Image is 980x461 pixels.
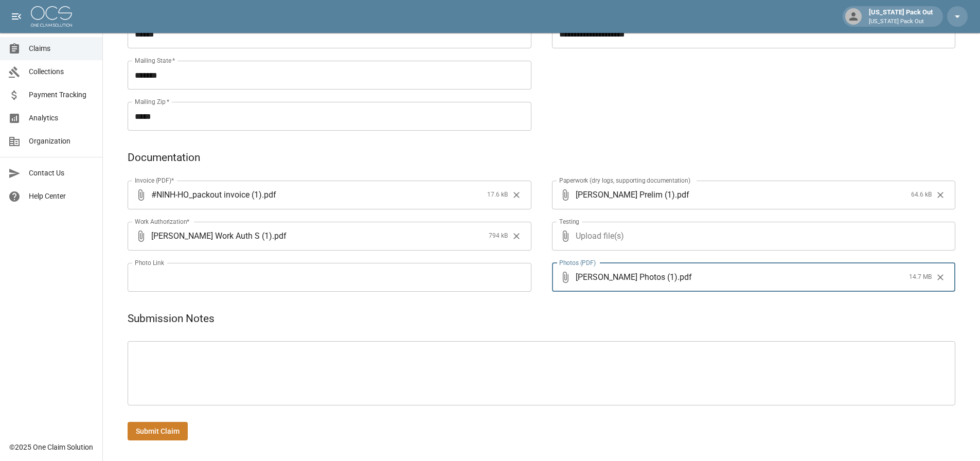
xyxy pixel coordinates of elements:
[262,189,276,201] span: . pdf
[6,6,27,27] button: open drawer
[135,56,175,65] label: Mailing State
[29,191,94,202] span: Help Center
[29,90,94,100] span: Payment Tracking
[487,190,508,200] span: 17.6 kB
[489,231,508,241] span: 794 kB
[933,270,948,285] button: Clear
[576,222,928,251] span: Upload file(s)
[29,136,94,147] span: Organization
[135,217,190,226] label: Work Authorization*
[509,228,524,244] button: Clear
[31,6,72,27] img: ocs-logo-white-transparent.png
[576,189,675,201] span: [PERSON_NAME] Prelim (1)
[675,189,689,201] span: . pdf
[135,97,170,106] label: Mailing Zip
[909,272,932,282] span: 14.7 MB
[135,258,164,267] label: Photo Link
[576,271,678,283] span: [PERSON_NAME] Photos (1)
[865,7,937,26] div: [US_STATE] Pack Out
[128,422,188,441] button: Submit Claim
[9,442,93,452] div: © 2025 One Claim Solution
[151,189,262,201] span: #NINH-HO_packout invoice (1)
[135,176,174,185] label: Invoice (PDF)*
[559,217,579,226] label: Testing
[559,258,596,267] label: Photos (PDF)
[911,190,932,200] span: 64.6 kB
[678,271,692,283] span: . pdf
[509,187,524,203] button: Clear
[29,43,94,54] span: Claims
[29,113,94,123] span: Analytics
[272,230,287,242] span: . pdf
[151,230,272,242] span: [PERSON_NAME] Work Auth S (1)
[933,187,948,203] button: Clear
[559,176,690,185] label: Paperwork (dry logs, supporting documentation)
[869,17,933,26] p: [US_STATE] Pack Out
[29,66,94,77] span: Collections
[29,168,94,179] span: Contact Us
